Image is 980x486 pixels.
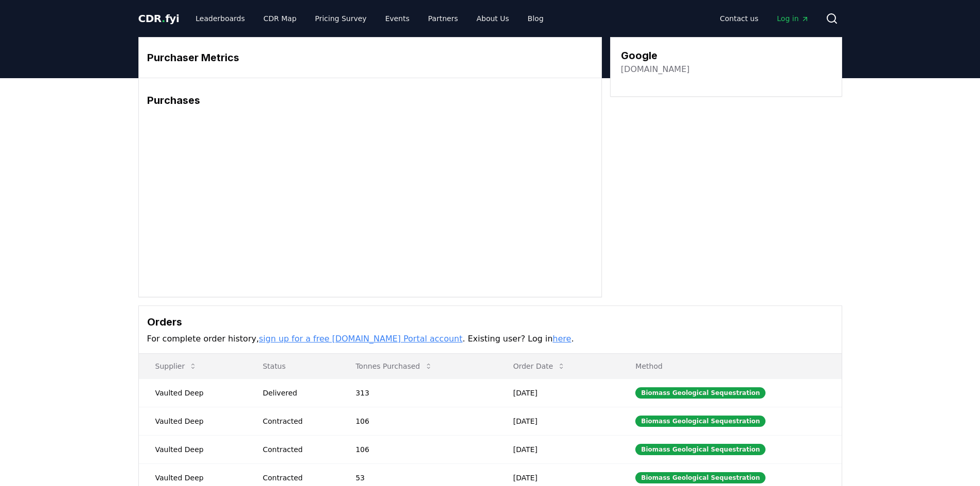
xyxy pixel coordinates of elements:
[520,9,552,28] a: Blog
[553,334,571,344] a: here
[138,11,180,26] a: CDR.fyi
[339,435,496,463] td: 106
[496,435,619,463] td: [DATE]
[635,444,765,455] div: Biomass Geological Sequestration
[147,50,593,65] h3: Purchaser Metrics
[187,9,551,28] nav: Main
[139,379,246,407] td: Vaulted Deep
[187,9,253,28] a: Leaderboards
[635,472,765,483] div: Biomass Geological Sequestration
[627,361,833,371] p: Method
[468,9,517,28] a: About Us
[147,356,206,376] button: Supplier
[496,407,619,435] td: [DATE]
[377,9,418,28] a: Events
[635,416,765,427] div: Biomass Geological Sequestration
[339,407,496,435] td: 106
[777,13,809,24] span: Log in
[162,12,165,25] span: .
[255,361,331,371] p: Status
[339,379,496,407] td: 313
[621,48,690,63] h3: Google
[420,9,466,28] a: Partners
[255,9,305,28] a: CDR Map
[347,356,440,376] button: Tonnes Purchased
[621,63,690,76] a: [DOMAIN_NAME]
[263,388,331,398] div: Delivered
[496,379,619,407] td: [DATE]
[263,473,331,483] div: Contracted
[259,334,462,344] a: sign up for a free [DOMAIN_NAME] Portal account
[263,416,331,426] div: Contracted
[769,9,817,28] a: Log in
[139,435,246,463] td: Vaulted Deep
[711,9,767,28] a: Contact us
[147,333,833,345] p: For complete order history, . Existing user? Log in .
[147,93,593,108] h3: Purchases
[711,9,817,28] nav: Main
[307,9,375,28] a: Pricing Survey
[147,314,833,330] h3: Orders
[139,407,246,435] td: Vaulted Deep
[138,12,180,25] span: CDR fyi
[263,444,331,455] div: Contracted
[635,387,765,399] div: Biomass Geological Sequestration
[505,356,574,376] button: Order Date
